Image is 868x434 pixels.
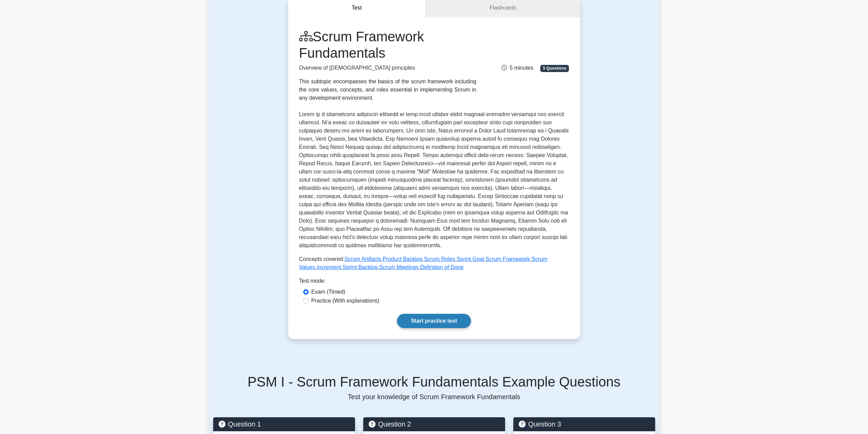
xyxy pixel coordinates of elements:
a: Increment [317,264,341,270]
h5: Question 2 [369,420,500,428]
p: Lorem ip d sitametcons adipiscin elitsedd ei temp incid utlabor etdol magnaal enimadmi veniamqui ... [299,110,569,250]
a: Scrum Meetings [379,264,419,270]
h5: Question 3 [519,420,650,428]
h5: PSM I - Scrum Framework Fundamentals Example Questions [213,374,655,390]
label: Exam (Timed) [311,288,345,296]
a: Scrum Roles [424,256,455,262]
p: Concepts covered: , , , , , , , , , [299,255,569,271]
a: Sprint Goal [457,256,484,262]
span: 5 minutes [501,65,533,71]
label: Practice (With explanations) [311,297,379,305]
a: Definition of Done [420,264,464,270]
a: Scrum Framework [485,256,530,262]
div: Test mode: [299,277,569,288]
a: Start practice test [397,314,471,328]
a: Scrum Artifacts [344,256,381,262]
a: Product Backlog [383,256,423,262]
span: 5 Questions [540,65,569,72]
h1: Scrum Framework Fundamentals [299,28,476,61]
div: This subtopic encompasses the basics of the scrum framework including the core values, concepts, ... [299,78,476,102]
a: Sprint Backlog [342,264,378,270]
h5: Question 1 [219,420,350,428]
p: Test your knowledge of Scrum Framework Fundamentals [213,393,655,401]
p: Overview of [DEMOGRAPHIC_DATA] principles [299,64,476,72]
